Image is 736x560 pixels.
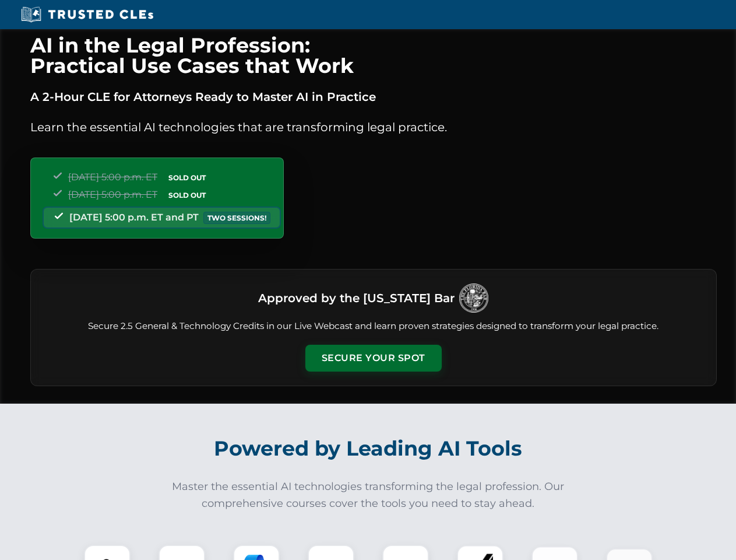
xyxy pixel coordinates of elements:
h3: Approved by the [US_STATE] Bar [258,288,455,309]
p: A 2-Hour CLE for Attorneys Ready to Master AI in Practice [30,87,717,106]
p: Secure 2.5 General & Technology Credits in our Live Webcast and learn proven strategies designed ... [45,320,702,333]
span: SOLD OUT [164,171,210,184]
p: Master the essential AI technologies transforming the legal profession. Our comprehensive courses... [164,478,572,512]
button: Secure Your Spot [305,345,442,372]
h2: Powered by Leading AI Tools [45,428,691,469]
span: [DATE] 5:00 p.m. ET [68,171,157,183]
h1: AI in the Legal Profession: Practical Use Cases that Work [30,35,717,76]
span: [DATE] 5:00 p.m. ET [68,189,157,200]
span: SOLD OUT [164,189,210,201]
p: Learn the essential AI technologies that are transforming legal practice. [30,118,717,136]
img: Trusted CLEs [17,6,157,23]
img: Logo [459,283,488,313]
